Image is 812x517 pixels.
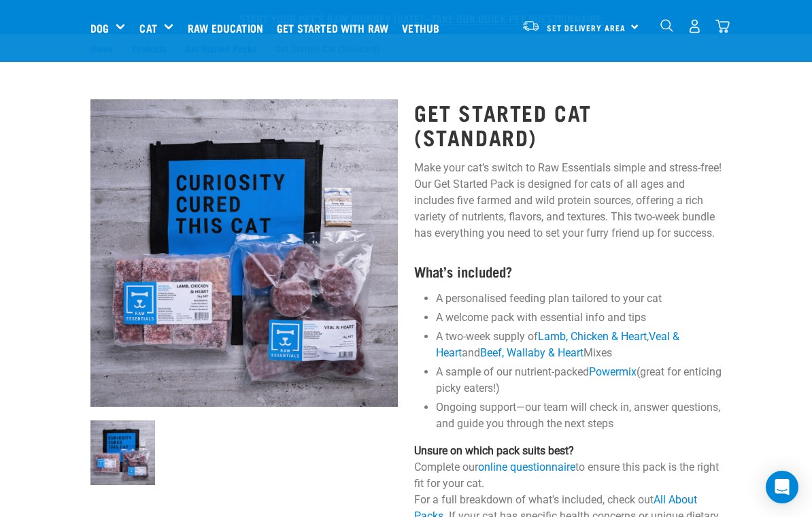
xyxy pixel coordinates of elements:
[184,1,273,55] a: Raw Education
[436,290,722,307] li: A personalised feeding plan tailored to your cat
[90,99,398,407] img: Assortment Of Raw Essential Products For Cats Including, Blue And Black Tote Bag With "Curiosity ...
[766,471,798,503] div: Open Intercom Messenger
[399,1,450,55] a: Vethub
[436,364,722,397] li: A sample of our nutrient-packed (great for enticing picky eaters!)
[715,19,730,33] img: home-icon@2x.png
[660,19,673,32] img: home-icon-1@2x.png
[547,25,626,30] span: Set Delivery Area
[688,19,702,33] img: user.png
[139,20,156,36] a: Cat
[522,20,540,32] img: van-moving.png
[90,420,155,485] img: Assortment Of Raw Essential Products For Cats Including, Blue And Black Tote Bag With "Curiosity ...
[538,330,647,343] a: Lamb, Chicken & Heart
[478,461,575,473] a: online questionnaire
[273,1,399,55] a: Get started with Raw
[436,329,722,361] li: A two-week supply of , and Mixes
[90,20,109,36] a: Dog
[436,399,722,432] li: Ongoing support—our team will check in, answer questions, and guide you through the next steps
[414,267,512,275] strong: What’s included?
[414,160,722,241] p: Make your cat’s switch to Raw Essentials simple and stress-free! Our Get Started Pack is designed...
[480,346,583,359] a: Beef, Wallaby & Heart
[436,310,722,326] li: A welcome pack with essential info and tips
[414,444,574,457] strong: Unsure on which pack suits best?
[414,100,722,149] h1: Get Started Cat (Standard)
[589,365,637,378] a: Powermix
